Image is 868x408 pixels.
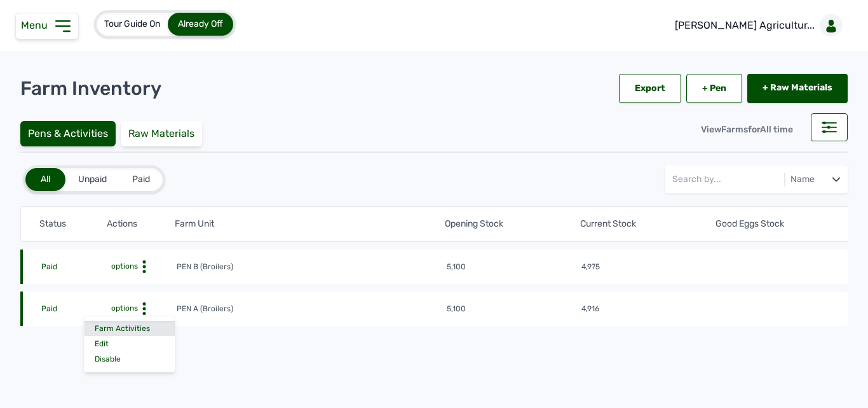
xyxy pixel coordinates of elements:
[444,217,580,231] th: Opening Stock
[581,261,716,274] td: 4,975
[85,336,175,351] div: Edit
[65,168,119,191] div: Unpaid
[178,18,223,29] span: Already Off
[25,168,65,191] div: All
[109,262,138,271] span: options
[721,124,748,135] span: Farms
[581,303,716,316] td: 4,916
[665,8,848,43] a: [PERSON_NAME] Agricultur...
[85,351,175,367] div: Disable
[41,303,108,316] td: Paid
[788,173,817,186] div: Name
[675,18,815,33] p: [PERSON_NAME] Agricultur...
[672,165,784,193] input: Search by...
[121,121,202,146] div: Raw Materials
[446,261,581,274] td: 5,100
[21,19,53,31] span: Menu
[176,261,446,274] td: PEN B (Broilers)
[580,217,715,231] th: Current Stock
[176,303,446,316] td: PEN A (Broilers)
[85,321,175,336] div: Farm Activities
[39,217,106,231] th: Status
[715,217,850,231] th: Good Eggs Stock
[104,18,160,29] span: Tour Guide On
[41,261,108,274] td: Paid
[446,303,581,316] td: 5,100
[109,304,138,313] span: options
[747,74,848,103] a: + Raw Materials
[686,74,742,103] a: + Pen
[20,77,161,100] p: Farm Inventory
[619,74,681,103] div: Export
[106,217,173,231] th: Actions
[174,217,445,231] th: Farm Unit
[20,121,116,146] div: Pens & Activities
[119,168,163,191] div: Paid
[691,116,803,144] div: View for All time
